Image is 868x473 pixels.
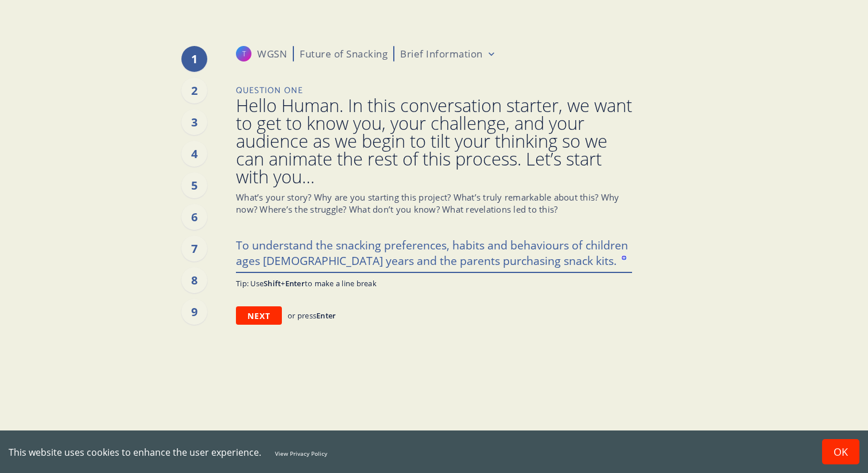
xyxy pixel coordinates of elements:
[400,47,497,60] button: Brief Information
[181,236,207,262] div: 7
[275,449,327,457] a: View Privacy Policy
[236,191,632,216] p: What’s your story? Why are you starting this project? What’s truly remarkable about this? Why now...
[236,97,632,186] span: Hello Human. In this conversation starter, we want to get to know you, your challenge, and your a...
[236,233,632,272] textarea: To enrich screen reader interactions, please activate Accessibility in Grammarly extension settings
[181,204,207,230] div: 6
[236,278,632,289] p: Tip: Use + to make a line break
[288,310,336,321] p: or press
[236,46,251,61] svg: Talita
[263,278,281,289] span: Shift
[316,310,336,321] span: Enter
[181,299,207,325] div: 9
[400,47,483,60] p: Brief Information
[181,172,207,198] div: 5
[300,47,387,61] p: Future of Snacking
[285,278,305,289] span: Enter
[236,46,251,61] div: T
[822,439,859,464] button: Accept cookies
[236,84,632,97] p: Question One
[9,446,805,459] div: This website uses cookies to enhance the user experience.
[181,141,207,167] div: 4
[181,46,207,72] div: 1
[181,78,207,103] div: 2
[181,267,207,293] div: 8
[236,306,282,325] button: Next
[257,47,287,61] p: WGSN
[181,109,207,135] div: 3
